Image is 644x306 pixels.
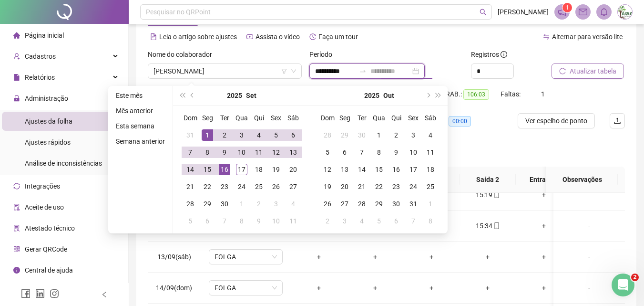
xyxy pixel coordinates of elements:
td: 2025-09-17 [233,161,250,178]
button: year panel [364,86,379,105]
div: 26 [270,181,282,192]
div: + [411,252,452,262]
span: down [291,68,296,74]
td: 2025-09-23 [216,178,233,195]
li: Semana anterior [112,136,169,147]
td: 2025-10-03 [405,127,422,144]
td: 2025-09-29 [336,127,353,144]
td: 2025-10-08 [370,144,388,161]
div: + [298,252,339,262]
td: 2025-10-24 [405,178,422,195]
td: 2025-10-09 [388,144,405,161]
div: 21 [184,181,196,192]
td: 2025-09-21 [182,178,199,195]
div: 6 [287,129,299,141]
div: 6 [390,215,402,227]
td: 2025-10-02 [388,127,405,144]
div: 31 [184,129,196,141]
span: mobile [492,222,500,229]
div: 17 [236,164,247,175]
div: 17 [408,164,419,175]
div: 22 [373,181,385,192]
span: upload [613,117,621,125]
div: + [355,252,396,262]
td: 2025-09-13 [285,144,302,161]
div: 2 [390,129,402,141]
td: 2025-10-09 [250,212,267,230]
span: notification [558,8,566,16]
span: history [309,33,316,40]
div: 6 [339,147,350,158]
th: Qua [370,109,388,127]
div: 23 [390,181,402,192]
td: 2025-09-19 [267,161,285,178]
td: 2025-09-09 [216,144,233,161]
th: Qua [233,109,250,127]
div: 3 [339,215,350,227]
td: 2025-09-03 [233,127,250,144]
td: 2025-10-20 [336,178,353,195]
td: 2025-10-26 [319,195,336,212]
span: 1 [566,4,569,11]
span: file [13,74,20,81]
td: 2025-10-06 [336,144,353,161]
td: 2025-10-07 [216,212,233,230]
span: swap [543,33,550,40]
span: swap-right [359,67,367,75]
span: sync [13,183,20,190]
span: Alternar para versão lite [552,33,623,41]
span: Faltas: [501,90,522,98]
span: 106:03 [463,89,489,100]
td: 2025-09-28 [319,127,336,144]
td: 2025-10-08 [233,212,250,230]
span: BEATRIZ CARVALHO DA CRUZ [153,64,296,78]
span: FOLGA [215,250,277,264]
button: month panel [246,86,256,105]
td: 2025-09-29 [199,195,216,212]
div: 15 [373,164,385,175]
div: Quitações: [416,116,482,127]
div: 14 [184,164,196,175]
td: 2025-10-12 [319,161,336,178]
div: 11 [425,147,436,158]
div: 16 [390,164,402,175]
td: 2025-10-17 [405,161,422,178]
span: 00:00 [449,116,471,127]
span: info-circle [13,267,20,274]
div: 7 [219,215,230,227]
div: H. TRAB.: [434,89,501,100]
button: super-next-year [433,86,444,105]
span: Observações [554,174,610,185]
div: 12 [270,147,282,158]
td: 2025-11-05 [370,212,388,230]
th: Ter [353,109,370,127]
div: 5 [373,215,385,227]
div: 15:34 [467,221,508,231]
td: 2025-10-21 [353,178,370,195]
div: 9 [219,147,230,158]
div: 5 [322,147,333,158]
label: Nome do colaborador [148,49,218,60]
td: 2025-11-03 [336,212,353,230]
th: Sex [405,109,422,127]
div: 26 [322,198,333,210]
div: 1 [425,198,436,210]
span: home [13,32,20,39]
td: 2025-11-08 [422,212,439,230]
span: [PERSON_NAME] [498,7,549,17]
th: Observações [546,167,618,193]
button: month panel [383,86,394,105]
span: lock [13,95,20,102]
td: 2025-10-01 [233,195,250,212]
span: Ajustes da folha [25,117,72,125]
div: 4 [356,215,368,227]
th: Sáb [285,109,302,127]
div: 19 [270,164,282,175]
td: 2025-09-26 [267,178,285,195]
td: 2025-09-24 [233,178,250,195]
td: 2025-10-01 [370,127,388,144]
div: 5 [184,215,196,227]
span: Atestado técnico [25,224,75,232]
span: 14/09(dom) [156,284,192,292]
div: + [467,252,508,262]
